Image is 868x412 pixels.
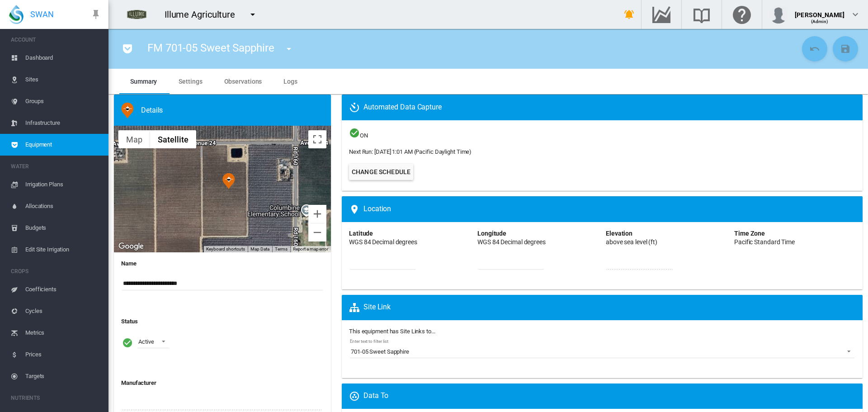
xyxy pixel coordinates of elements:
[283,43,294,54] md-icon: icon-menu-down
[308,205,326,223] button: Zoom in
[122,337,133,348] i: Active
[349,102,442,113] span: Automated Data Capture
[349,302,363,313] md-icon: icon-sitemap
[349,238,417,247] div: WGS 84 Decimal degrees
[477,229,506,238] div: Longitude
[795,7,844,16] div: [PERSON_NAME]
[247,9,258,20] md-icon: icon-menu-down
[165,8,243,21] div: Illume Agriculture
[833,36,858,62] button: Save Changes
[11,159,101,174] span: WATER
[121,379,156,386] b: Manufacturer
[349,391,363,402] md-icon: icon-google-circles-communities
[734,238,795,247] div: Pacific Standard Time
[351,348,409,356] div: 701-05 Sweet Sapphire
[275,246,288,251] a: Terms
[349,102,363,113] md-icon: icon-camera-timer
[25,134,101,156] span: Equipment
[350,345,854,358] md-select: Enter text to filter list: 701-05 Sweet Sapphire
[606,238,657,247] div: above sea level (ft)
[25,322,101,344] span: Metrics
[9,5,24,24] img: SWAN-Landscape-Logo-Colour-drop.png
[349,229,373,238] div: Latitude
[691,9,712,20] md-icon: Search the knowledge base
[345,302,863,313] div: A 'Site Link' will cause the equipment to appear on the Site Map and Site Equipment list
[349,164,413,180] button: Change Schedule
[606,229,632,238] div: Elevation
[349,327,855,336] label: This equipment has Site Links to...
[25,365,101,387] span: Targets
[122,43,133,54] md-icon: icon-pocket
[809,43,820,54] md-icon: icon-undo
[121,318,137,325] b: Status
[349,148,855,156] span: Next Run: [DATE] 1:01 AM (Pacific Daylight Time)
[138,338,154,345] div: Active
[25,112,101,134] span: Infrastructure
[25,239,101,260] span: Edit Site Irrigation
[25,174,101,195] span: Irrigation Plans
[121,102,134,118] img: 9.svg
[349,128,855,140] span: ON
[11,264,101,279] span: CROPS
[179,78,202,85] span: Settings
[25,90,101,112] span: Groups
[116,241,146,252] a: Open this area in Google Maps (opens a new window)
[121,102,331,118] div: Water Flow Meter
[293,246,328,251] a: Report a map error
[25,47,101,69] span: Dashboard
[116,241,146,252] img: Google
[25,279,101,300] span: Coefficients
[147,42,274,54] span: FM 701-05 Sweet Sapphire
[308,130,326,148] button: Toggle fullscreen view
[118,3,156,26] img: 8HeJbKGV1lKSAAAAAASUVORK5CYII=
[349,204,363,215] md-icon: icon-map-marker
[620,5,638,24] button: icon-bell-ring
[25,344,101,365] span: Prices
[224,78,262,85] span: Observations
[651,9,672,20] md-icon: Go to the Data Hub
[250,246,269,252] button: Map Data
[308,223,326,242] button: Zoom out
[280,40,298,58] button: icon-menu-down
[769,5,788,24] img: profile.jpg
[840,43,851,54] md-icon: icon-content-save
[11,391,101,405] span: NUTRIENTS
[25,217,101,239] span: Budgets
[30,9,54,20] span: SWAN
[624,9,635,20] md-icon: icon-bell-ring
[349,204,391,215] span: Location
[206,246,245,252] button: Keyboard shortcuts
[25,300,101,322] span: Cycles
[734,229,765,238] div: Time Zone
[349,391,388,402] span: Data To
[283,78,297,85] span: Logs
[850,9,861,20] md-icon: icon-chevron-down
[222,173,235,189] div: FM 701-05 Sweet Sapphire
[25,195,101,217] span: Allocations
[121,260,137,267] b: Name
[118,130,150,148] button: Show street map
[349,302,391,313] span: Site Link
[25,69,101,90] span: Sites
[150,130,196,148] button: Show satellite imagery
[244,5,262,24] button: icon-menu-down
[477,238,546,247] div: WGS 84 Decimal degrees
[731,9,753,20] md-icon: Click here for help
[118,40,137,58] button: icon-pocket
[802,36,827,62] button: Cancel Changes
[811,19,829,24] span: (Admin)
[130,78,157,85] span: Summary
[11,33,101,47] span: ACCOUNT
[90,9,101,20] md-icon: icon-pin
